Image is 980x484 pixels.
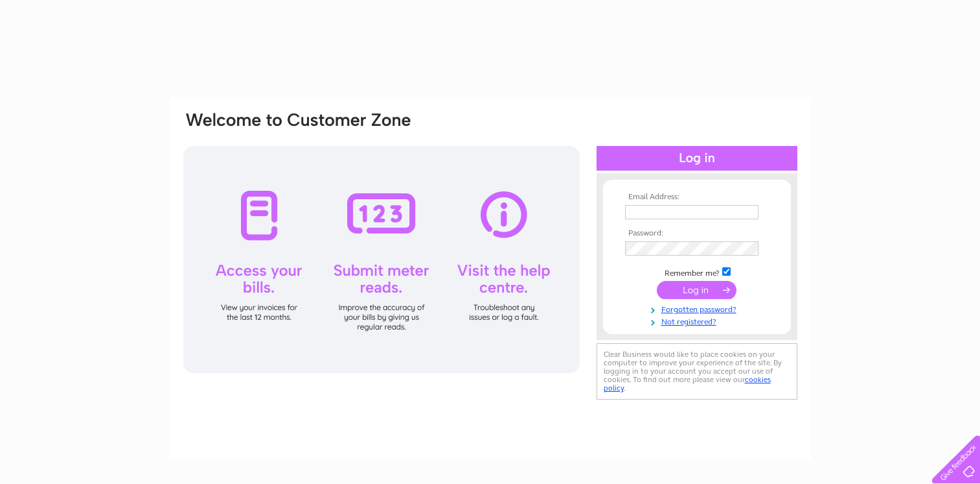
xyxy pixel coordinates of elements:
[625,315,772,327] a: Not registered?
[622,193,772,202] th: Email Address:
[604,375,771,393] a: cookies policy
[622,229,772,238] th: Password:
[597,343,797,400] div: Clear Business would like to place cookies on your computer to improve your experience of the sit...
[622,265,772,278] td: Remember me?
[657,281,736,299] input: Submit
[625,302,772,315] a: Forgotten password?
